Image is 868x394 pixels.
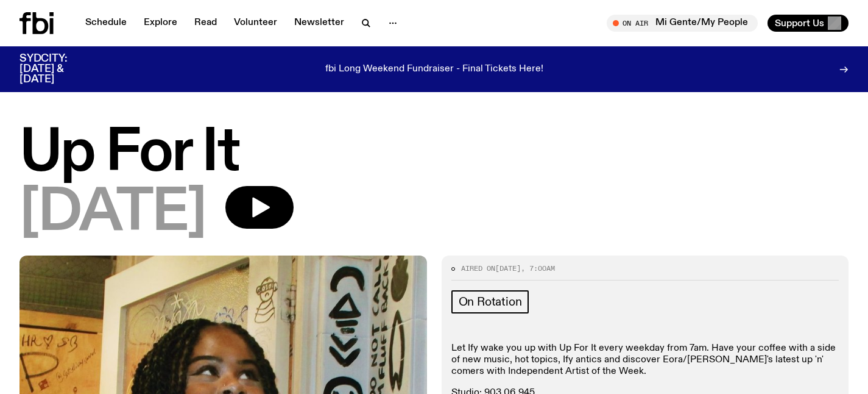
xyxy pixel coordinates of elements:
button: Support Us [767,15,849,32]
p: fbi Long Weekend Fundraiser - Final Tickets Here! [325,64,543,75]
a: Read [187,15,224,32]
a: Schedule [78,15,134,32]
span: On Rotation [459,295,522,309]
h3: SYDCITY: [DATE] & [DATE] [19,54,97,85]
h1: Up For It [19,126,849,181]
span: , 7:00am [521,263,555,273]
span: Aired on [461,263,495,273]
a: Volunteer [227,15,284,32]
button: On AirMi Gente/My People [607,15,758,32]
span: [DATE] [19,186,206,241]
span: Support Us [775,18,824,29]
span: [DATE] [495,263,521,273]
p: Let Ify wake you up with Up For It every weekday from 7am. Have your coffee with a side of new mu... [451,343,839,378]
a: Explore [136,15,185,32]
a: On Rotation [451,290,529,313]
a: Newsletter [287,15,351,32]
